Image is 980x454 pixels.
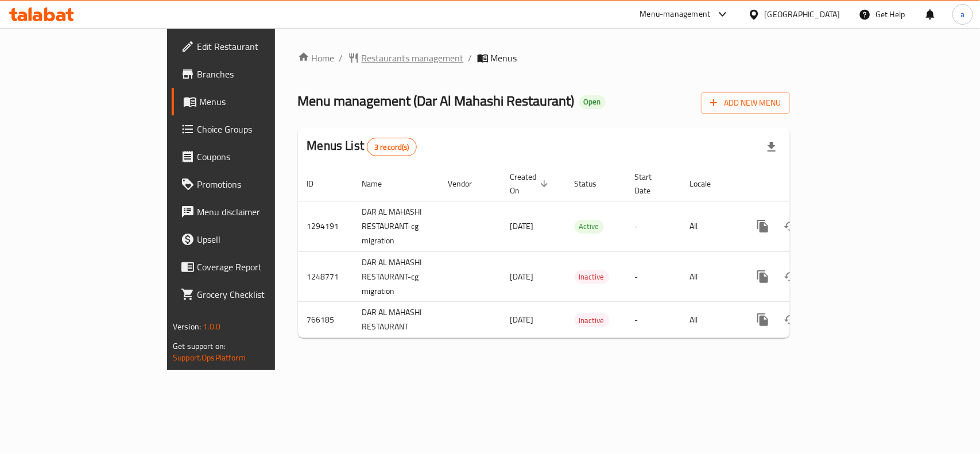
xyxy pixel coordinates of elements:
[199,95,321,108] span: Menus
[353,302,439,338] td: DAR AL MAHASHI RESTAURANT
[575,220,604,233] span: Active
[172,60,331,88] a: Branches
[307,177,329,191] span: ID
[575,314,609,327] span: Inactive
[626,302,681,338] td: -
[197,67,321,81] span: Branches
[681,201,740,251] td: All
[339,51,343,65] li: /
[172,253,331,281] a: Coverage Report
[749,306,777,333] button: more
[749,263,777,290] button: more
[362,51,464,65] span: Restaurants management
[172,170,331,198] a: Promotions
[197,150,321,164] span: Coupons
[575,270,609,284] span: Inactive
[367,138,417,156] div: Total records count
[197,260,321,274] span: Coverage Report
[626,201,681,251] td: -
[298,51,790,65] nav: breadcrumb
[758,133,785,161] div: Export file
[468,51,472,65] li: /
[353,201,439,251] td: DAR AL MAHASHI RESTAURANT-cg migration
[690,177,726,191] span: Locale
[197,40,321,53] span: Edit Restaurant
[510,269,534,284] span: [DATE]
[172,33,331,60] a: Edit Restaurant
[740,166,869,201] th: Actions
[579,95,606,109] div: Open
[173,339,226,354] span: Get support on:
[172,281,331,308] a: Grocery Checklist
[298,88,575,114] span: Menu management ( Dar Al Mahashi Restaurant )
[448,177,487,191] span: Vendor
[491,51,517,65] span: Menus
[626,251,681,302] td: -
[749,212,777,240] button: more
[348,51,464,65] a: Restaurants management
[203,319,220,334] span: 1.0.0
[173,350,246,365] a: Support.OpsPlatform
[765,8,840,21] div: [GEOGRAPHIC_DATA]
[307,137,417,156] h2: Menus List
[575,177,612,191] span: Status
[197,205,321,219] span: Menu disclaimer
[575,270,609,284] div: Inactive
[579,97,606,107] span: Open
[777,263,804,290] button: Change Status
[510,312,534,327] span: [DATE]
[362,177,397,191] span: Name
[197,122,321,136] span: Choice Groups
[197,288,321,301] span: Grocery Checklist
[172,115,331,143] a: Choice Groups
[777,306,804,333] button: Change Status
[640,7,711,21] div: Menu-management
[510,219,534,234] span: [DATE]
[710,96,781,110] span: Add New Menu
[510,170,552,197] span: Created On
[172,198,331,226] a: Menu disclaimer
[353,251,439,302] td: DAR AL MAHASHI RESTAURANT-cg migration
[173,319,201,334] span: Version:
[701,92,790,114] button: Add New Menu
[777,212,804,240] button: Change Status
[960,8,964,21] span: a
[172,88,331,115] a: Menus
[172,143,331,170] a: Coupons
[298,166,869,339] table: enhanced table
[681,302,740,338] td: All
[681,251,740,302] td: All
[172,226,331,253] a: Upsell
[635,170,667,197] span: Start Date
[367,142,416,153] span: 3 record(s)
[197,232,321,246] span: Upsell
[197,177,321,191] span: Promotions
